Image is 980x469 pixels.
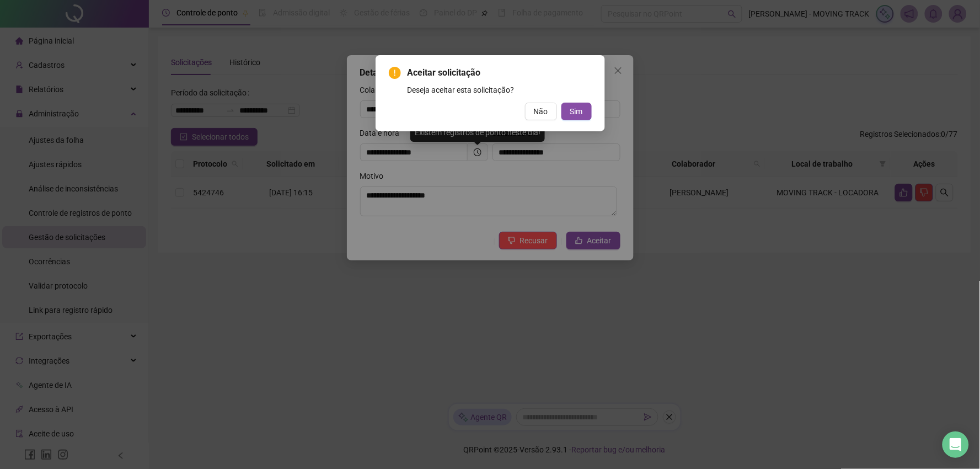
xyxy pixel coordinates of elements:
span: Não [534,105,548,118]
span: Aceitar solicitação [408,66,592,79]
div: Deseja aceitar esta solicitação? [408,84,592,96]
span: exclamation-circle [389,67,401,79]
span: Sim [570,105,583,118]
div: Open Intercom Messenger [942,431,969,458]
button: Não [525,103,557,120]
button: Sim [561,103,592,120]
